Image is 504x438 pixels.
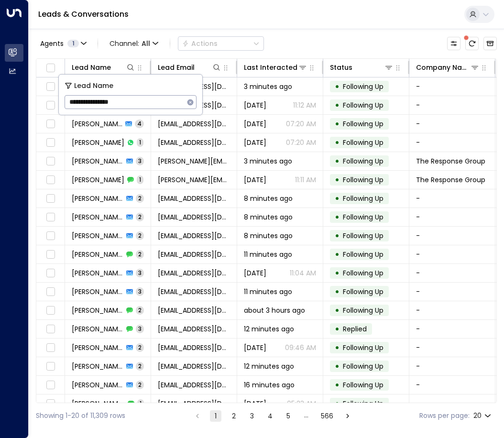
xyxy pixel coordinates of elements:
[335,153,340,169] div: •
[343,194,383,203] span: Following Up
[246,410,258,422] button: Go to page 3
[335,284,340,300] div: •
[343,231,383,241] span: Following Up
[409,376,495,394] td: -
[343,287,383,296] span: Following Up
[158,306,230,315] span: cjwitley@gmail.com
[158,380,230,390] span: alexwhy17@gmail.com
[44,211,56,223] span: Toggle select row
[244,343,266,352] span: Yesterday
[335,358,340,374] div: •
[465,37,479,50] span: There are new threads available. Refresh the grid to view the latest updates.
[335,97,340,113] div: •
[343,268,383,278] span: Following Up
[335,302,340,318] div: •
[72,306,123,315] span: Christopher Ward
[72,175,124,185] span: David Monk
[409,283,495,301] td: -
[244,268,266,278] span: Sep 06, 2025
[244,361,294,371] span: 12 minutes ago
[136,381,144,389] span: 2
[335,339,340,356] div: •
[409,96,495,114] td: -
[244,380,295,390] span: 16 minutes ago
[136,287,144,296] span: 3
[72,194,123,203] span: Dan Shahaf
[343,343,383,352] span: Following Up
[343,138,383,147] span: Following Up
[244,100,266,110] span: Yesterday
[244,119,266,129] span: Jul 19, 2025
[44,137,56,149] span: Toggle select row
[343,380,383,390] span: Following Up
[136,194,144,202] span: 2
[72,156,123,166] span: David Monk
[244,138,266,147] span: Jul 16, 2025
[343,119,383,129] span: Following Up
[72,399,125,408] span: Alex Why
[416,62,480,73] div: Company Name
[74,80,113,91] span: Lead Name
[343,399,383,408] span: Following Up
[158,119,230,129] span: j.jones060@yahoo.com
[158,399,230,408] span: alexwhy17@gmail.com
[473,409,493,423] div: 20
[409,245,495,263] td: -
[72,324,123,334] span: Peter Corbett
[335,228,340,244] div: •
[343,212,383,222] span: Following Up
[158,287,230,296] span: cjwitley@gmail.com
[158,194,230,203] span: dan_shahaf@hotmail.com
[335,190,340,207] div: •
[286,119,316,129] p: 07:20 AM
[335,377,340,393] div: •
[158,62,221,73] div: Lead Email
[67,40,79,47] span: 1
[409,115,495,133] td: -
[330,62,352,73] div: Status
[293,100,316,110] p: 11:12 AM
[44,323,56,335] span: Toggle select row
[158,324,230,334] span: Peaty1@live.co.uk
[244,399,266,408] span: Yesterday
[244,62,297,73] div: Last Interacted
[44,174,56,186] span: Toggle select row
[244,306,305,315] span: about 3 hours ago
[44,155,56,167] span: Toggle select row
[44,361,56,372] span: Toggle select row
[264,410,276,422] button: Go to page 4
[136,325,144,333] span: 3
[44,62,56,74] span: Toggle select all
[409,227,495,245] td: -
[44,398,56,410] span: Toggle select row
[158,138,230,147] span: j.jones060@yahoo.com
[342,410,353,422] button: Go to next page
[44,118,56,130] span: Toggle select row
[44,99,56,111] span: Toggle select row
[409,320,495,338] td: -
[244,156,292,166] span: 3 minutes ago
[286,138,316,147] p: 07:20 AM
[244,175,266,185] span: Sep 06, 2025
[409,357,495,375] td: -
[44,230,56,242] span: Toggle select row
[136,306,144,314] span: 2
[158,212,230,222] span: alicebeaven@outlook.com
[287,399,316,408] p: 05:23 AM
[72,380,123,390] span: Alex Why
[244,194,293,203] span: 8 minutes ago
[244,212,293,222] span: 8 minutes ago
[409,264,495,282] td: -
[290,268,316,278] p: 11:04 AM
[416,156,485,166] span: The Response Group
[343,250,383,259] span: Following Up
[409,189,495,208] td: -
[135,120,144,128] span: 4
[136,157,144,165] span: 3
[44,267,56,279] span: Toggle select row
[136,250,144,258] span: 2
[72,268,123,278] span: Emily Walker
[335,172,340,188] div: •
[343,82,383,91] span: Following Up
[72,212,123,222] span: Alice Beaven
